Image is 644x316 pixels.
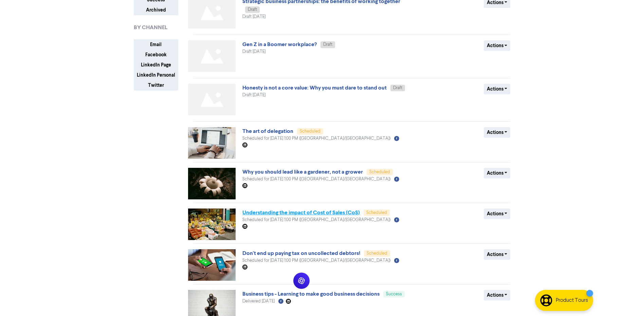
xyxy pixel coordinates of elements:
[484,84,511,94] button: Actions
[242,291,380,297] a: Business tips - Learning to make good business decisions
[367,251,387,256] span: Scheduled
[242,93,265,97] span: Draft [DATE]
[134,60,178,70] button: LinkedIn Page
[134,80,178,91] button: Twitter
[134,5,178,15] button: Archived
[484,209,511,219] button: Actions
[366,211,387,215] span: Scheduled
[242,218,390,222] span: Scheduled for [DATE] 1:00 PM ([GEOGRAPHIC_DATA]/[GEOGRAPHIC_DATA])
[484,127,511,138] button: Actions
[242,136,390,141] span: Scheduled for [DATE] 1:00 PM ([GEOGRAPHIC_DATA]/[GEOGRAPHIC_DATA])
[323,42,332,47] span: Draft
[242,169,363,175] a: Why you should lead like a gardener, not a grower
[242,177,390,181] span: Scheduled for [DATE] 1:00 PM ([GEOGRAPHIC_DATA]/[GEOGRAPHIC_DATA])
[242,15,265,19] span: Draft [DATE]
[484,290,511,300] button: Actions
[188,40,236,72] img: Not found
[242,41,317,48] a: Gen Z in a Boomer workplace?
[242,50,265,54] span: Draft [DATE]
[484,168,511,178] button: Actions
[242,209,360,216] a: Understanding the impact of Cost of Sales (CoS)
[369,170,390,174] span: Scheduled
[188,84,236,115] img: Not found
[134,70,178,80] button: LinkedIn Personal
[393,86,402,90] span: Draft
[242,299,275,303] span: Delivered [DATE]
[484,40,511,51] button: Actions
[188,168,236,199] img: IfyYXNnpMqE5gGZ2T2pvG-white-and-brown-mushroom-on-ground-zpuVzW5rv4Q.jpg
[134,39,178,50] button: Email
[242,128,293,135] a: The art of delegation
[300,129,320,134] span: Scheduled
[188,209,236,240] img: 8eqStwqaG59zcKL8dx5LK-a-market-with-lots-of-fruits-and-vegetables-8ZepDlngDkE.jpg
[242,84,387,91] a: Honesty is not a core value: Why you must dare to stand out
[188,249,236,281] img: 3zxnSaBLVMASB3ocax4tRO-paying-tax-on-uncollected-debtors.jpg
[248,7,257,12] span: Draft
[386,292,402,296] span: Success
[242,258,390,263] span: Scheduled for [DATE] 1:00 PM ([GEOGRAPHIC_DATA]/[GEOGRAPHIC_DATA])
[242,250,360,257] a: Don't end up paying tax on uncollected debtors!
[484,249,511,260] button: Actions
[134,50,178,60] button: Facebook
[610,283,644,316] iframe: Chat Widget
[188,127,236,159] img: 0LVLxubaPRVBuImS0H5vg-delegation.jpg
[134,23,167,32] span: BY CHANNEL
